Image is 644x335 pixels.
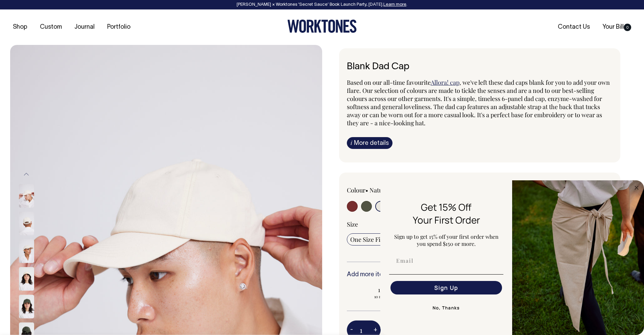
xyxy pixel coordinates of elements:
[431,78,459,86] a: Allora! cap
[383,3,406,7] a: Learn more
[413,213,480,226] span: Your First Order
[347,272,613,278] h6: Add more items to save
[21,167,31,182] button: Previous
[347,284,432,301] input: 10% OFF 10 more to apply
[369,186,390,194] label: Natural
[347,137,392,149] a: iMore details
[104,22,133,33] a: Portfolio
[37,22,65,33] a: Custom
[7,2,637,7] div: [PERSON_NAME] × Worktones ‘Secret Sauce’ Book Launch Party, [DATE]. .
[390,254,502,267] input: Email
[347,78,431,86] span: Based on our all-time favourite
[19,184,34,207] img: natural
[350,235,393,243] span: One Size Fits All
[380,180,644,335] div: FLYOUT Form
[347,186,453,194] div: Colour
[347,233,397,246] input: One Size Fits All
[19,294,34,318] img: olive
[421,201,472,213] span: Get 15% Off
[600,22,634,33] a: Your Bill0
[512,180,644,335] img: 5e34ad8f-4f05-4173-92a8-ea475ee49ac9.jpeg
[389,301,503,315] button: No, Thanks
[10,22,30,33] a: Shop
[633,184,641,192] button: Close dialog
[347,62,613,72] h1: Blank Dad Cap
[390,281,502,294] button: Sign Up
[351,139,352,146] span: i
[350,294,429,299] span: 10 more to apply
[555,22,593,33] a: Contact Us
[389,274,503,275] img: underline
[624,24,631,31] span: 0
[347,78,610,127] span: , we've left these dad caps blank for you to add your own flare. Our selection of colours are mad...
[394,233,499,247] span: Sign up to get 15% off your first order when you spend $150 or more.
[19,267,34,290] img: natural
[19,239,34,263] img: natural
[72,22,97,33] a: Journal
[350,286,429,294] span: 10% OFF
[347,220,613,228] div: Size
[19,211,34,235] img: natural
[365,186,368,194] span: •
